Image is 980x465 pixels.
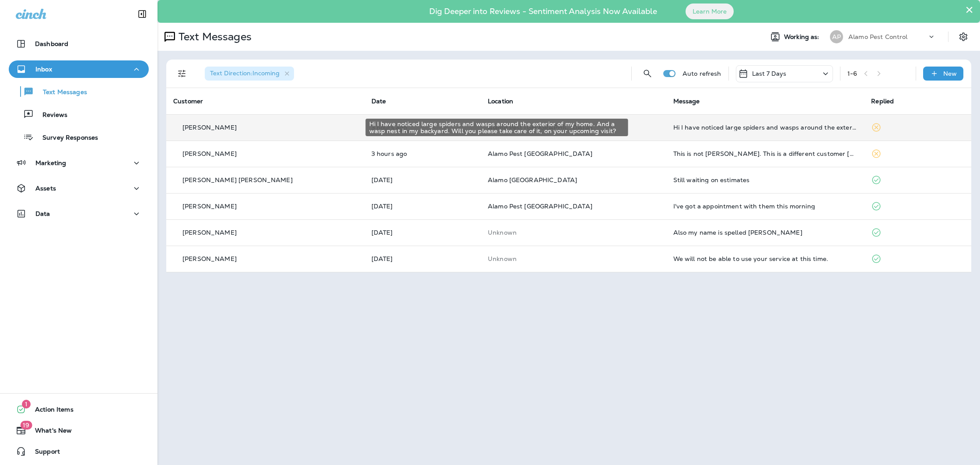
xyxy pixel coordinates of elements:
span: Message [673,97,700,105]
div: We will not be able to use your service at this time. [673,255,857,262]
span: Support [26,448,60,458]
p: Text Messages [175,30,252,43]
p: Alamo Pest Control [848,33,908,40]
span: Text Direction : Incoming [210,69,280,77]
p: [PERSON_NAME] [182,203,237,210]
p: Survey Responses [34,134,98,142]
p: [PERSON_NAME] [PERSON_NAME] [182,176,293,183]
span: Location [488,97,513,105]
div: Hi I have noticed large spiders and wasps around the exterior of my home. And a wasp nest in my b... [673,124,857,131]
button: Inbox [9,60,149,78]
button: Reviews [9,105,149,123]
span: 1 [22,400,31,409]
p: Marketing [35,159,66,166]
button: Assets [9,180,149,197]
button: Collapse Sidebar [130,5,154,23]
p: Reviews [34,111,67,120]
p: Sep 29, 2025 09:04 AM [371,229,474,236]
button: Search Messages [639,65,656,82]
button: Close [965,3,973,17]
p: Assets [35,185,56,192]
button: Learn More [686,4,734,19]
div: I've got a appointment with them this morning [673,203,857,210]
button: Dashboard [9,35,149,53]
button: 1Action Items [9,401,149,418]
div: Hi I have noticed large spiders and wasps around the exterior of my home. And a wasp nest in my b... [366,119,628,136]
div: 1 - 6 [847,70,857,77]
p: Text Messages [34,88,87,97]
div: AP [830,30,843,43]
span: Alamo Pest [GEOGRAPHIC_DATA] [488,202,592,210]
p: [PERSON_NAME] [182,124,237,131]
p: [PERSON_NAME] [182,229,237,236]
span: Working as: [784,33,821,41]
p: Last 7 Days [752,70,787,77]
p: Dashboard [35,40,68,47]
button: Survey Responses [9,128,149,146]
div: This is not Jessica. This is a different customer Kristen [673,150,857,157]
p: This customer does not have a last location and the phone number they messaged is not assigned to... [488,229,659,236]
p: Dig Deeper into Reviews - Sentiment Analysis Now Available [404,10,682,13]
p: New [943,70,957,77]
span: Replied [871,97,894,105]
p: This customer does not have a last location and the phone number they messaged is not assigned to... [488,255,659,262]
button: Data [9,205,149,222]
p: [PERSON_NAME] [182,150,237,157]
p: Data [35,210,50,217]
p: Sep 24, 2025 02:40 PM [371,255,474,262]
span: Action Items [26,406,73,416]
span: 19 [20,421,32,430]
p: Sep 29, 2025 09:04 AM [371,203,474,210]
button: Support [9,443,149,460]
p: Sep 30, 2025 11:48 AM [371,150,474,157]
button: 19What's New [9,422,149,439]
span: Customer [173,97,203,105]
span: Alamo [GEOGRAPHIC_DATA] [488,176,577,184]
div: Still waiting on estimates [673,176,857,183]
button: Text Messages [9,82,149,101]
span: Date [371,97,386,105]
button: Filters [173,65,191,82]
p: Auto refresh [682,70,721,77]
button: Marketing [9,154,149,172]
p: Inbox [35,66,52,73]
div: Also my name is spelled LindsEy [673,229,857,236]
button: Settings [955,29,971,45]
p: Sep 29, 2025 03:02 PM [371,176,474,183]
span: Alamo Pest [GEOGRAPHIC_DATA] [488,150,592,158]
p: [PERSON_NAME] [182,255,237,262]
span: What's New [26,427,72,437]
div: Text Direction:Incoming [205,67,294,81]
